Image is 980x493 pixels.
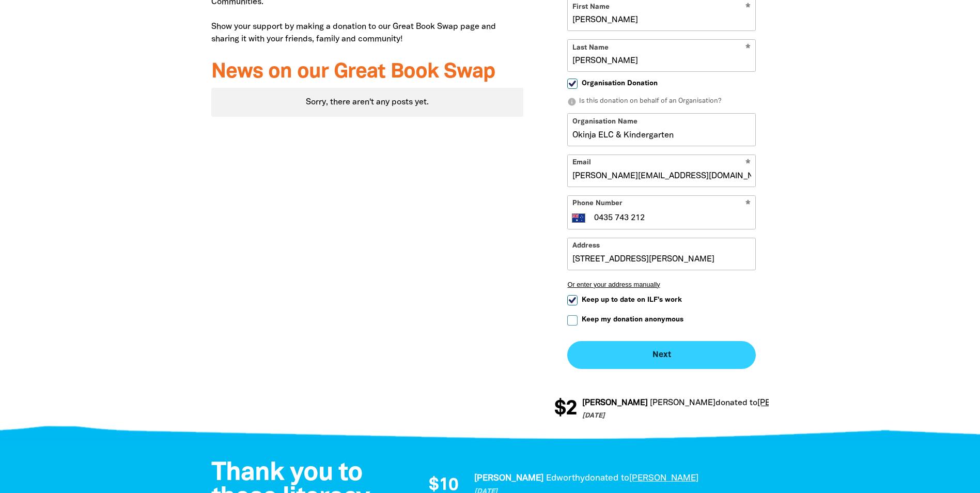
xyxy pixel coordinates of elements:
[546,474,585,482] em: Edworthy
[567,281,756,288] button: Or enter your address manually
[581,411,822,422] p: [DATE]
[629,474,698,482] a: [PERSON_NAME]
[649,399,714,407] em: [PERSON_NAME]
[756,399,822,407] a: [PERSON_NAME]
[211,88,524,117] div: Paginated content
[474,474,543,482] em: [PERSON_NAME]
[567,97,756,107] p: Is this donation on behalf of an Organisation?
[567,79,578,89] input: Organisation Donation
[567,341,756,369] button: Next
[582,79,658,88] span: Organisation Donation
[567,315,578,326] input: Keep my donation anonymous
[745,200,751,210] i: Required
[567,295,578,305] input: Keep up to date on ILF's work
[554,393,769,426] div: Donation stream
[582,295,682,305] span: Keep up to date on ILF's work
[567,97,577,106] i: info
[211,61,524,84] h3: News on our Great Book Swap
[585,474,629,482] span: donated to
[581,399,647,407] em: [PERSON_NAME]
[553,399,576,420] span: $2
[714,399,756,407] span: donated to
[211,88,524,117] div: Sorry, there aren't any posts yet.
[582,315,683,325] span: Keep my donation anonymous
